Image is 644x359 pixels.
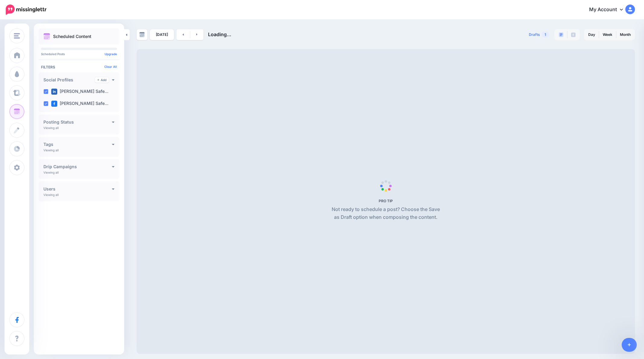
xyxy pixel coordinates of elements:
a: Add [95,77,109,83]
p: Scheduled Posts [41,52,117,55]
h4: Users [43,187,112,191]
a: Upgrade [105,52,117,56]
img: paragraph-boxed.png [559,32,563,37]
h4: Filters [41,65,117,69]
img: menu.png [14,33,20,39]
span: Drafts [529,33,540,36]
h4: Posting Status [43,120,112,124]
img: linkedin-square.png [51,89,57,95]
label: [PERSON_NAME] Safe… [51,101,109,107]
img: calendar-grey-darker.png [139,32,145,37]
a: Week [599,30,616,39]
h4: Drip Campaigns [43,165,112,169]
p: Not ready to schedule a post? Choose the Save as Draft option when composing the content. [329,206,442,221]
span: Loading... [208,31,231,37]
p: Viewing all [43,171,58,174]
img: calendar.png [43,33,50,40]
a: Day [585,30,599,39]
span: 1 [541,32,549,37]
img: facebook-square.png [51,101,57,107]
a: [DATE] [150,29,174,40]
h4: Social Profiles [43,78,95,82]
label: [PERSON_NAME] Safe… [51,89,109,95]
img: facebook-grey-square.png [571,33,576,37]
h4: Tags [43,142,112,146]
p: Viewing all [43,126,58,130]
img: Missinglettr [6,5,46,15]
a: My Account [583,2,635,17]
p: Viewing all [43,148,58,152]
p: Scheduled Content [53,34,91,39]
h5: PRO TIP [329,199,442,203]
a: Drafts1 [525,29,553,40]
a: Month [616,30,634,39]
a: Clear All [104,65,117,68]
p: Viewing all [43,193,58,197]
